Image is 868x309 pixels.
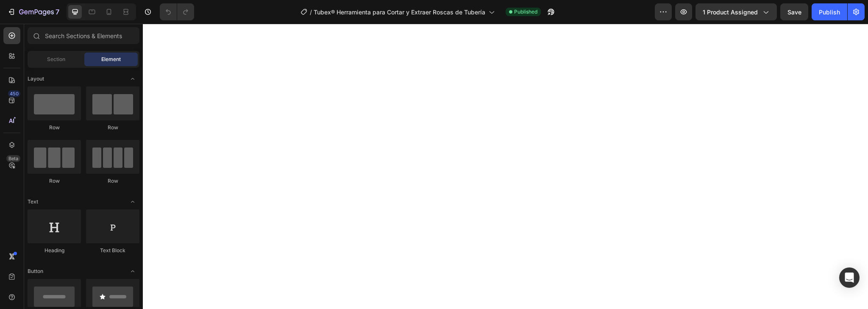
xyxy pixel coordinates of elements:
span: Layout [28,75,44,83]
div: Row [28,177,81,185]
div: Publish [819,8,840,17]
span: / [310,8,312,17]
p: 7 [56,7,59,17]
div: Text Block [86,247,139,254]
span: Toggle open [126,195,139,209]
span: Save [787,8,801,16]
span: Toggle open [126,72,139,86]
span: Tubex® Herramienta para Cortar y Extraer Roscas de Tubería [314,8,485,17]
iframe: Design area [143,24,868,309]
input: Search Sections & Elements [28,27,139,44]
div: Undo/Redo [160,3,194,20]
div: Row [28,124,81,131]
span: Text [28,198,38,206]
span: 1 product assigned [703,8,758,17]
div: 450 [8,90,20,97]
span: Button [28,267,43,275]
button: Publish [812,3,847,20]
span: Published [514,8,537,16]
div: Beta [6,155,20,162]
span: Element [101,56,121,63]
button: 7 [3,3,63,20]
button: Save [780,3,808,20]
span: Toggle open [126,264,139,278]
div: Row [86,177,139,185]
div: Heading [28,247,81,254]
span: Section [47,56,65,63]
div: Open Intercom Messenger [839,267,860,288]
div: Row [86,124,139,131]
button: 1 product assigned [696,3,777,20]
